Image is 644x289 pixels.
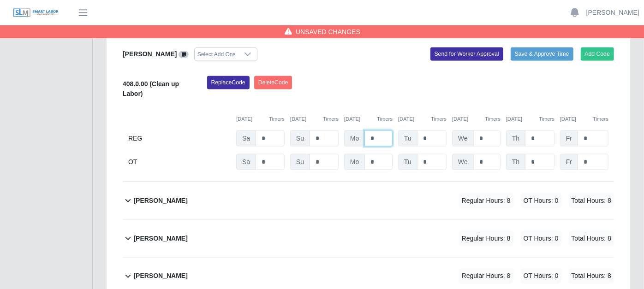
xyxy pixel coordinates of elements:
span: Regular Hours: 8 [459,269,513,284]
span: OT Hours: 0 [521,269,561,284]
div: REG [128,130,231,147]
span: Regular Hours: 8 [459,231,513,246]
span: Sa [236,130,256,147]
button: Save & Approve Time [511,47,573,60]
button: DeleteCode [254,76,292,89]
span: OT Hours: 0 [521,193,561,208]
button: Timers [431,115,447,123]
div: [DATE] [560,115,608,123]
div: OT [128,154,231,170]
span: Tu [398,130,417,147]
span: We [452,130,474,147]
button: Timers [539,115,555,123]
a: [PERSON_NAME] [586,8,639,18]
b: [PERSON_NAME] [133,271,187,281]
div: [DATE] [398,115,447,123]
b: [PERSON_NAME] [133,234,187,243]
span: Su [290,130,310,147]
div: [DATE] [506,115,555,123]
b: 408.0.00 (Clean up Labor) [123,80,179,97]
span: Mo [344,154,365,170]
span: Unsaved Changes [296,27,360,36]
div: [DATE] [452,115,501,123]
span: OT Hours: 0 [521,231,561,246]
button: Send for Worker Approval [430,47,503,60]
b: [PERSON_NAME] [123,50,177,58]
span: Total Hours: 8 [569,231,614,246]
span: Fr [560,154,578,170]
div: [DATE] [236,115,285,123]
button: ReplaceCode [207,76,250,89]
span: Mo [344,130,365,147]
span: Th [506,130,525,147]
span: Su [290,154,310,170]
span: Total Hours: 8 [569,193,614,208]
img: SLM Logo [13,8,59,18]
span: Regular Hours: 8 [459,193,513,208]
button: Timers [593,115,608,123]
button: Timers [323,115,339,123]
div: [DATE] [344,115,393,123]
button: Timers [269,115,285,123]
button: [PERSON_NAME] Regular Hours: 8 OT Hours: 0 Total Hours: 8 [123,220,614,257]
b: [PERSON_NAME] [133,196,187,206]
span: Fr [560,130,578,147]
button: Add Code [581,47,614,60]
span: We [452,154,474,170]
span: Total Hours: 8 [569,269,614,284]
button: Timers [485,115,501,123]
span: Sa [236,154,256,170]
div: Select Add Ons [195,48,239,61]
div: [DATE] [290,115,339,123]
span: Tu [398,154,417,170]
a: View/Edit Notes [179,50,189,58]
span: Th [506,154,525,170]
button: Timers [377,115,393,123]
button: [PERSON_NAME] Regular Hours: 8 OT Hours: 0 Total Hours: 8 [123,182,614,219]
